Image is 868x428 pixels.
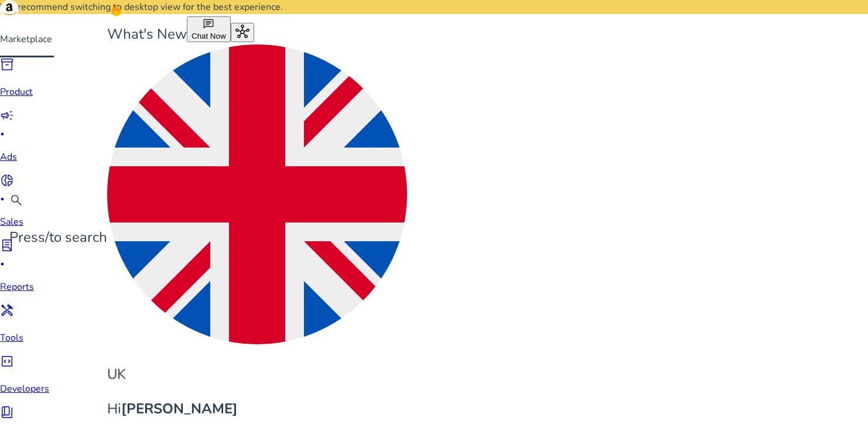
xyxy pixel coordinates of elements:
[121,399,238,418] b: [PERSON_NAME]
[107,399,407,419] p: Hi
[107,44,407,344] img: uk.svg
[235,25,250,39] span: hub
[192,32,226,40] span: Chat Now
[187,16,231,42] button: chatChat Now
[9,227,107,248] p: Press to search
[107,364,407,385] p: UK
[231,23,254,42] button: hub
[203,18,214,30] span: chat
[107,25,187,43] span: What's New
